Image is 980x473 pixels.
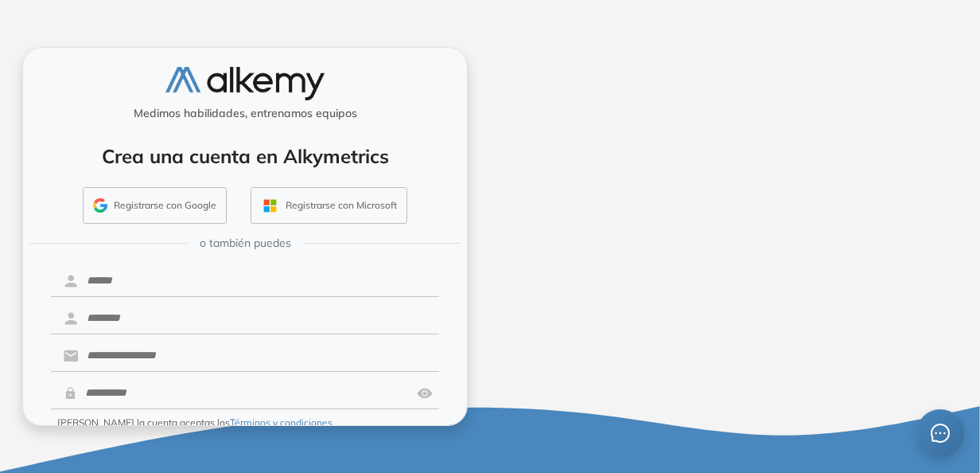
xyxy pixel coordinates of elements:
span: message [931,424,950,443]
span: o también puedes [200,235,291,252]
img: GMAIL_ICON [93,198,107,213]
button: Registrarse con Google [83,187,227,224]
img: asd [417,378,433,408]
h5: Medimos habilidades, entrenamos equipos [29,107,461,120]
button: Registrarse con Microsoft [251,187,407,224]
img: logo-alkemy [165,67,325,100]
span: [PERSON_NAME] la cuenta aceptas los [57,416,332,430]
h4: Crea una cuenta en Alkymetrics [44,145,446,168]
button: Términos y condiciones [230,416,332,430]
img: OUTLOOK_ICON [261,197,279,215]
